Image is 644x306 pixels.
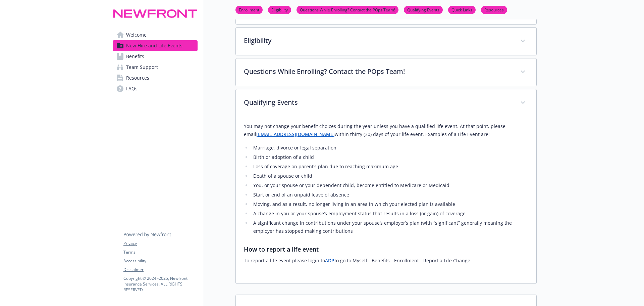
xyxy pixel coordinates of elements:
li: A significant change in contributions under your spouse’s employer’s plan (with “significant” gen... [251,219,528,235]
a: New Hire and Life Events [113,40,198,51]
a: Benefits [113,51,198,62]
a: ADP [325,257,334,264]
a: Welcome [113,30,198,40]
li: Loss of coverage on parent’s plan due to reaching maximum age [251,163,528,171]
p: To report a life event please login to to go to Myself - Benefits - Enrollment - Report a Life Ch... [244,257,528,265]
a: Quick Links [448,6,476,13]
span: Resources [126,73,149,83]
span: Benefits [126,51,144,62]
a: Eligibility [268,6,291,13]
li: Moving, and as a result, no longer living in an area in which your elected plan is available [251,200,528,208]
p: Questions While Enrolling? Contact the POps Team! [244,67,512,77]
div: Qualifying Events [236,89,536,117]
li: A change in you or your spouse’s employment status that results in a loss (or gain) of coverage [251,210,528,218]
span: FAQs [126,83,138,94]
span: New Hire and Life Events [126,40,182,51]
a: FAQs [113,83,198,94]
a: Disclaimer [123,267,197,273]
a: Privacy [123,241,197,247]
li: Start or end of an unpaid leave of absence [251,191,528,199]
a: Resources [481,6,507,13]
a: Qualifying Events [404,6,443,13]
p: Eligibility [244,36,512,46]
span: Team Support [126,62,158,73]
a: Enrollment [235,6,263,13]
li: Death of a spouse or child [251,172,528,180]
a: Resources [113,73,198,83]
div: Qualifying Events [236,117,536,283]
li: Marriage, divorce or legal separation [251,144,528,152]
div: Eligibility [236,28,536,55]
p: You may not change your benefit choices during the year unless you have a qualified life event. A... [244,122,528,138]
a: Team Support [113,62,198,73]
a: [EMAIL_ADDRESS][DOMAIN_NAME] [256,131,335,137]
li: You, or your spouse or your dependent child, become entitled to Medicare or Medicaid [251,181,528,189]
a: Accessibility [123,258,197,264]
p: Qualifying Events [244,97,512,107]
p: Copyright © 2024 - 2025 , Newfront Insurance Services, ALL RIGHTS RESERVED [123,275,197,293]
a: Terms [123,249,197,255]
li: Birth or adoption of a child [251,153,528,161]
a: Questions While Enrolling? Contact the POps Team! [297,6,398,13]
div: Questions While Enrolling? Contact the POps Team! [236,58,536,86]
span: Welcome [126,30,147,40]
h3: How to report a life event [244,245,528,254]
